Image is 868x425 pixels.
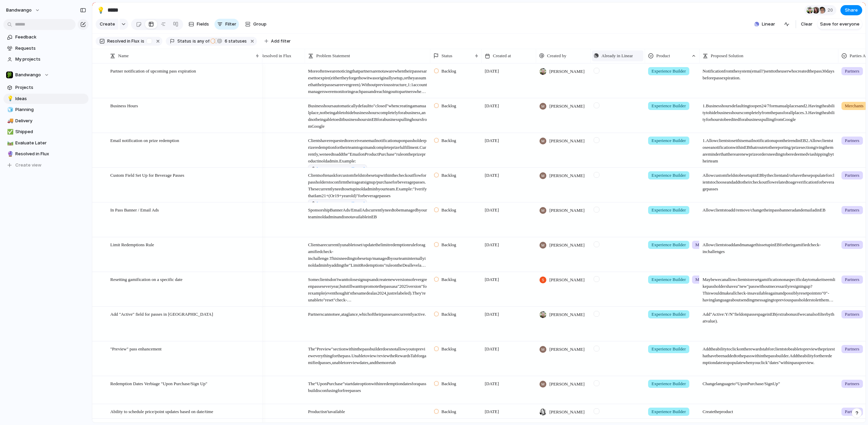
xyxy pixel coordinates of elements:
span: 6 [223,38,228,44]
span: Projects [15,84,86,91]
span: [DATE] [485,241,499,248]
button: Filter [214,19,239,30]
span: Feedback [15,34,86,41]
a: Projects [3,82,89,93]
button: ✅ [6,128,13,135]
span: More often we are noticing that partners are not aware when their passes are set to expire (eithe... [305,64,430,95]
span: Maybe we can allow clients to reset gamification on a specific day to make it seem like passholde... [700,272,838,303]
span: Experience Builder [652,346,686,352]
span: Backlog [441,311,456,318]
span: Partners [845,207,859,214]
span: [PERSON_NAME] [549,207,584,214]
span: Add filter [271,38,291,44]
span: Backlog [441,68,456,75]
span: Sponsorship Banner Ads / Email Ads currently need to be managed by our team in old admin and is n... [305,203,430,220]
span: Partners [845,68,859,75]
span: Planning [15,106,86,113]
div: 💡 [97,5,105,15]
span: Backlog [441,172,456,179]
span: [DATE] [485,311,499,318]
button: Save for everyone [817,19,862,30]
span: [PERSON_NAME] [549,311,584,318]
div: 🛤️ [7,139,12,147]
div: 🚚 [7,117,12,125]
span: Resolved in Flux [261,52,291,59]
span: [DOMAIN_NAME][URL] [317,200,365,207]
span: Resetting gamification on a specific date [110,275,182,283]
a: 🚚Delivery [3,116,89,126]
span: Resolved in Flux [107,38,140,44]
span: Experience Builder [652,380,686,387]
span: Filter [225,21,236,28]
span: Product isn't available [305,405,430,415]
span: [DATE] [485,408,499,415]
span: [DOMAIN_NAME][URL] [317,166,365,172]
button: Create view [3,160,89,170]
span: Partner notification of upcoming pass expiration [110,67,196,75]
div: 💡 [7,95,12,103]
a: 🧊Planning [3,105,89,115]
span: Add "Active: Y/N" field on passes page in EB (extra bonus if we can also filter by that value). [700,307,838,325]
span: [PERSON_NAME] [549,138,584,144]
span: Clear [801,21,813,28]
span: Backlog [441,408,456,415]
span: Partners [845,380,859,387]
span: Business Hours [110,101,138,109]
span: [PERSON_NAME] [549,68,584,75]
span: [PERSON_NAME] [549,346,584,353]
span: Notification from the system (email?) sent to the user who created the pass 30 days before pass e... [700,64,838,81]
span: Requests [15,45,86,52]
span: Some clients don't want to lose sign ups and create new versions of evergreen passes ever year, b... [305,272,430,303]
span: Merchants [845,103,864,109]
span: "Preview" pass enhancement [110,345,162,352]
span: Experience Builder [652,408,686,415]
span: The "Preview" section within the pass builder does not allow you to preview everything for the pa... [305,342,430,366]
a: My projects [3,54,89,64]
span: [DATE] [485,103,499,109]
span: Ability to schedule price/point updates based on date/time [110,407,213,415]
span: Change language to “Upon Purchase/Sign Up” [700,377,838,387]
span: [PERSON_NAME] [549,103,584,110]
span: Email notification on prize redemption [110,136,179,144]
span: Create view [15,162,42,169]
span: Experience Builder [652,207,686,214]
span: 20 [827,7,835,14]
span: Partners [845,408,859,415]
span: Add "Active" field for passes in [GEOGRAPHIC_DATA] [110,310,213,318]
span: Redemption Dates Verbiage "Upon Purchase/Sign Up" [110,379,207,387]
span: Backlog [441,103,456,109]
a: 💡Ideas [3,94,89,104]
span: is [193,38,196,44]
div: ✅Shipped [3,127,89,137]
span: Add the ability to click on the rewards tab for clients to be able to preview the prizes that hav... [700,342,838,366]
span: [DATE] [485,137,499,144]
div: 🔮 [7,150,12,158]
button: 6 statuses [210,37,248,45]
span: Experience Builder [652,68,686,75]
button: 🧊 [6,106,13,113]
span: Custom Field Set Up for Beverage Passes [110,171,184,179]
span: Experience Builder [652,103,686,109]
span: Status [441,52,452,59]
button: 🚚 [6,117,13,124]
span: Proposed Solution [711,52,743,59]
div: 🔮Resolved in Flux [3,149,89,159]
span: Partners can not see, at a glance, which of their passes are currently active. [305,307,430,318]
span: statuses [223,38,247,44]
span: Experience Builder [652,241,686,248]
span: [DATE] [485,68,499,75]
span: The “Upon Purchase” start date option within redemption dates for a pass build is confusing for f... [305,377,430,394]
span: Name [118,52,129,59]
span: Partners [845,311,859,318]
span: any of [196,38,209,44]
span: My projects [15,56,86,63]
button: isany of [191,37,211,45]
button: 💡 [95,5,106,16]
a: Feedback [3,32,89,42]
button: 🛤️ [6,140,13,146]
button: Group [242,19,270,30]
span: Experience Builder [652,172,686,179]
button: Create [96,19,118,30]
